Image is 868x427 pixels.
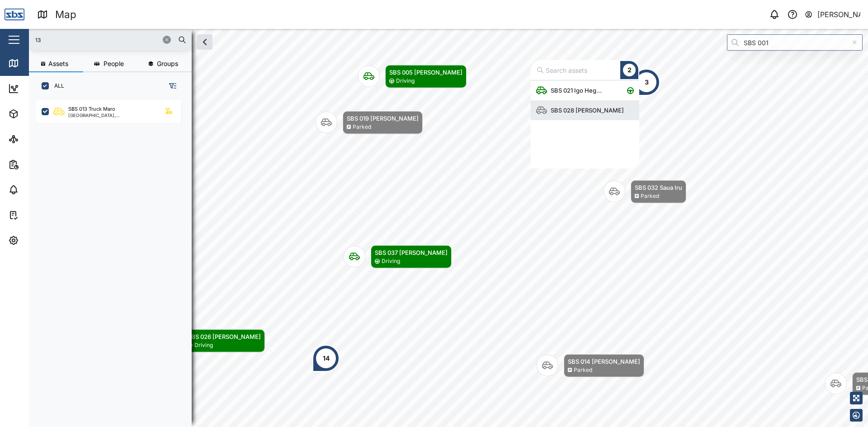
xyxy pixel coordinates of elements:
div: SBS 026 [PERSON_NAME] [188,332,261,341]
img: Main Logo [5,5,24,24]
div: SBS 014 [PERSON_NAME] [568,357,640,366]
div: SBS 013 Truck Maro [68,105,115,113]
div: SBS 005 [PERSON_NAME] [389,68,462,77]
canvas: Map [29,29,868,427]
div: [PERSON_NAME] [817,9,861,20]
span: Groups [157,61,178,67]
div: grid [531,80,639,169]
div: Map marker [537,354,644,377]
div: Parked [574,366,592,375]
input: Search assets [535,62,639,78]
div: Sites [24,134,45,144]
div: Map marker [156,329,265,352]
div: SBS 021 Igo Heg... [547,86,605,95]
span: People [104,61,124,67]
div: [GEOGRAPHIC_DATA], [GEOGRAPHIC_DATA] [68,113,155,117]
div: Map marker [358,65,467,88]
input: Search assets or drivers [34,33,186,47]
div: SBS 019 [PERSON_NAME] [347,114,419,123]
div: Alarms [24,185,52,195]
input: Search by People, Asset, Geozone or Place [727,34,863,51]
div: Map marker [344,245,452,268]
div: Settings [24,235,56,245]
div: Map marker [604,180,686,203]
div: Map marker [633,69,660,96]
div: Assets [24,109,52,119]
div: Map marker [312,345,340,372]
div: Driving [382,257,400,266]
div: 3 [645,77,649,87]
div: grid [36,97,191,420]
div: Map [24,58,44,68]
label: ALL [49,82,64,89]
div: Map marker [531,60,639,169]
div: Driving [396,77,415,85]
div: Map [55,7,76,23]
div: Reports [24,160,54,169]
div: 14 [323,353,330,363]
div: Dashboard [24,84,64,94]
button: [PERSON_NAME] [804,8,861,21]
div: Driving [194,341,213,350]
div: 2 [627,65,632,75]
div: SBS 037 [PERSON_NAME] [375,248,448,257]
span: Assets [48,61,68,67]
div: Parked [641,192,659,201]
div: SBS 028 [PERSON_NAME] [547,106,627,115]
div: SBS 032 Saua Iru [635,183,682,192]
div: Tasks [24,210,48,220]
div: Map marker [316,111,423,134]
div: Parked [353,123,371,131]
